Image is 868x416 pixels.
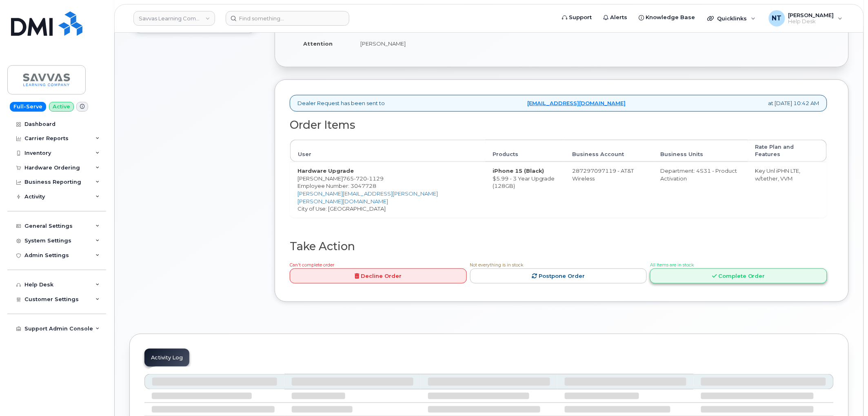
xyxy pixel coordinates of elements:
strong: Attention [303,40,333,47]
a: Savvas Learning Company LLC [133,11,215,26]
th: Business Account [565,140,653,162]
th: User [290,140,485,162]
div: Dealer Request has been sent to at [DATE] 10:42 AM [290,95,827,112]
a: Knowledge Base [633,9,701,26]
span: 720 [354,175,367,182]
div: Nicholas Taylor [763,10,848,26]
iframe: Messenger Launcher [832,381,862,410]
span: Knowledge Base [646,13,695,22]
span: Help Desk [788,18,834,25]
span: 765 [343,175,384,182]
span: Can't complete order [290,262,334,268]
h2: Order Items [290,119,827,131]
span: Support [569,13,592,22]
span: [PERSON_NAME] [788,12,834,18]
a: Postpone Order [470,269,647,284]
strong: iPhone 15 (Black) [493,167,544,174]
td: 287297097119 - AT&T Wireless [565,162,653,217]
a: [EMAIL_ADDRESS][DOMAIN_NAME] [528,99,626,107]
a: Complete Order [650,269,827,284]
div: Quicklinks [702,10,761,26]
span: Alerts [610,13,628,22]
td: Key Unl iPHN LTE, w/tether, VVM [748,162,827,217]
strong: Hardware Upgrade [297,167,354,174]
td: [PERSON_NAME] City of Use: [GEOGRAPHIC_DATA] [290,162,485,217]
span: Quicklinks [717,15,747,22]
a: [PERSON_NAME][EMAIL_ADDRESS][PERSON_NAME][PERSON_NAME][DOMAIN_NAME] [297,190,438,205]
th: Business Units [653,140,748,162]
div: Department: 4S31 - Product Activation [661,167,741,182]
h2: Take Action [290,240,827,253]
a: Support [557,9,598,26]
th: Rate Plan and Features [748,140,827,162]
span: 1129 [367,175,384,182]
th: Products [485,140,565,162]
span: NT [772,13,782,23]
a: Alerts [598,9,633,26]
span: All Items are in stock [650,262,694,268]
span: Employee Number: 3047728 [297,183,376,189]
td: [PERSON_NAME] [353,35,556,53]
span: Not everything is in stock [470,262,524,268]
input: Find something... [226,11,349,26]
td: $5.99 - 3 Year Upgrade (128GB) [485,162,565,217]
a: Decline Order [290,269,467,284]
